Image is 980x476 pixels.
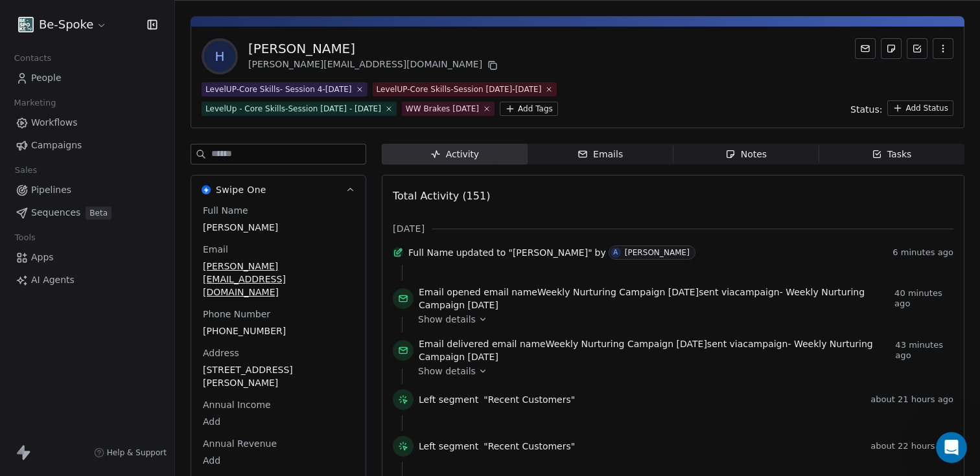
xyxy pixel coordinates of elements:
[484,440,575,453] span: "Recent Customers"
[625,248,690,257] div: [PERSON_NAME]
[31,251,54,264] span: Apps
[31,183,71,197] span: Pipelines
[418,365,476,378] span: Show details
[203,454,354,467] span: Add
[20,377,30,387] button: Emoji picker
[393,222,425,235] span: [DATE]
[456,246,506,259] span: updated to
[10,179,164,201] a: Pipelines
[894,288,953,309] span: 40 minutes ago
[418,313,944,326] a: Show details
[216,183,266,196] span: Swipe One
[31,206,80,220] span: Sequences
[393,190,490,202] span: Total Activity (151)
[577,148,623,161] div: Emails
[10,202,164,223] a: SequencesBeta
[191,176,366,204] button: Swipe OneSwipe One
[406,103,479,115] div: WW Brakes [DATE]
[892,247,953,258] span: 6 minutes ago
[21,106,202,170] div: Kindly update it to a future date/time and then test with a new contact. Once updated, the flow s...
[226,5,251,30] button: Home
[595,246,606,259] span: by
[895,340,953,361] span: 43 minutes ago
[200,308,273,321] span: Phone Number
[203,415,354,428] span: Add
[62,377,72,387] button: Upload attachment
[39,16,93,33] span: Be-Spoke
[418,365,944,378] a: Show details
[31,273,75,287] span: AI Agents
[200,243,231,256] span: Email
[508,246,592,259] span: "[PERSON_NAME]"
[613,247,618,258] div: A
[419,337,890,363] span: email name sent via campaign -
[203,363,354,389] span: [STREET_ADDRESS][PERSON_NAME]
[200,398,274,411] span: Annual Income
[203,324,354,337] span: [PHONE_NUMBER]
[63,6,147,16] h1: [PERSON_NAME]
[16,14,110,36] button: Be-Spoke
[8,49,57,68] span: Contacts
[8,5,33,30] button: go back
[10,247,164,268] a: Apps
[21,180,128,188] div: [PERSON_NAME] • 11h ago
[887,100,953,116] button: Add Status
[850,103,882,116] span: Status:
[31,71,62,85] span: People
[205,103,381,115] div: LevelUp - Core Skills-Session [DATE] - [DATE]
[10,112,164,133] a: Workflows
[725,148,767,161] div: Notes
[484,393,575,406] span: "Recent Customers"
[870,441,953,451] span: about 22 hours ago
[18,17,34,32] img: Facebook%20profile%20picture.png
[419,393,478,406] span: Left segment
[546,339,707,349] span: Weekly Nurturing Campaign [DATE]
[205,84,352,95] div: LevelUP-Core Skills- Session 4-[DATE]
[8,93,62,113] span: Marketing
[94,448,167,458] a: Help & Support
[500,102,558,116] button: Add Tags
[200,346,242,359] span: Address
[9,161,43,180] span: Sales
[10,201,249,218] div: [DATE]
[419,286,889,312] span: email name sent via campaign -
[203,260,354,299] span: [PERSON_NAME][EMAIL_ADDRESS][DOMAIN_NAME]
[31,139,82,152] span: Campaigns
[419,440,478,453] span: Left segment
[202,185,211,194] img: Swipe One
[248,40,500,58] div: [PERSON_NAME]
[37,7,58,28] img: Profile image for Harinder
[11,350,248,372] textarea: Message…
[200,437,279,450] span: Annual Revenue
[10,67,164,89] a: People
[107,448,167,458] span: Help & Support
[9,228,41,247] span: Tools
[377,84,542,95] div: LevelUP-Core Skills-Session [DATE]-[DATE]
[419,287,481,297] span: Email opened
[10,269,164,291] a: AI Agents
[63,16,121,29] p: Active 9h ago
[10,35,213,177] div: Thank you, [PERSON_NAME], Please note that the first Wait step in your workflow is currently set ...
[203,221,354,234] span: [PERSON_NAME]
[872,148,912,161] div: Tasks
[408,246,454,259] span: Full Name
[31,116,78,130] span: Workflows
[41,377,51,387] button: Gif picker
[222,372,243,392] button: Send a message…
[537,287,699,297] span: Weekly Nurturing Campaign [DATE]
[10,35,249,201] div: Harinder says…
[21,43,202,106] div: Thank you, [PERSON_NAME], Please note that the first Wait step in your workflow is currently set ...
[200,204,251,217] span: Full Name
[248,58,500,73] div: [PERSON_NAME][EMAIL_ADDRESS][DOMAIN_NAME]
[86,207,111,220] span: Beta
[870,394,953,405] span: about 21 hours ago
[936,432,967,463] iframe: Intercom live chat
[204,41,235,72] span: H
[419,339,489,349] span: Email delivered
[10,135,164,156] a: Campaigns
[418,313,476,326] span: Show details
